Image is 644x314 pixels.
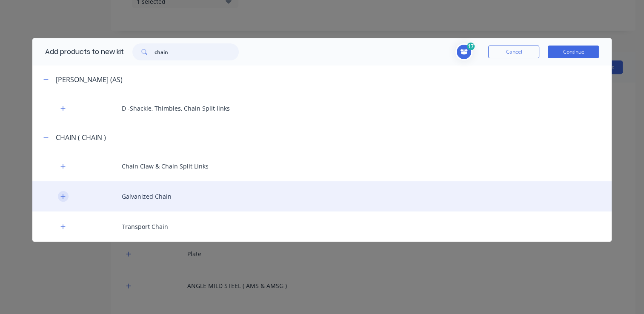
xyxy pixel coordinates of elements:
div: Galvanized Chain [32,181,612,211]
div: CHAIN ( CHAIN ) [56,132,106,143]
div: D -Shackle, Thimbles, Chain Split links [32,93,612,123]
div: Transport Chain [32,211,612,242]
div: Add products to new kit [32,38,124,66]
div: Chain Claw & Chain Split Links [32,151,612,181]
span: 17 [467,43,475,50]
input: Search... [155,43,239,60]
button: Cancel [488,46,539,58]
div: [PERSON_NAME] (AS) [56,74,123,85]
button: Continue [548,46,599,58]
